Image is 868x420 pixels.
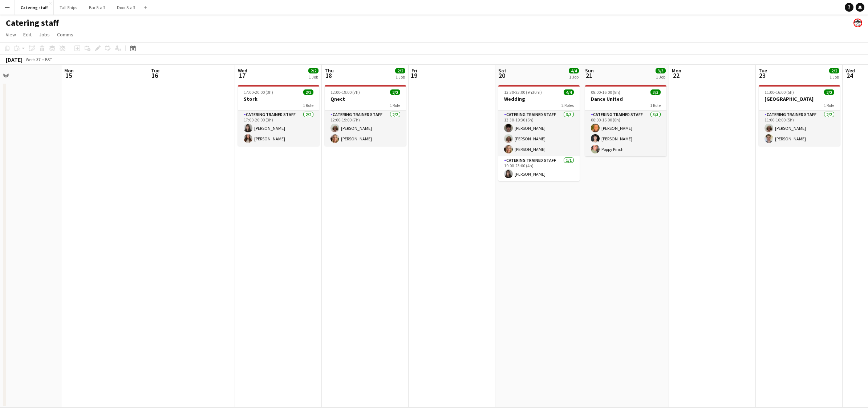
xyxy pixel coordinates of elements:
span: View [6,31,16,38]
div: [DATE] [6,56,23,63]
app-user-avatar: Beach Ballroom [853,19,862,27]
button: Door Staff [111,0,141,15]
button: Catering staff [15,0,54,15]
span: Jobs [39,31,50,38]
button: Tall Ships [54,0,83,15]
span: Comms [57,31,73,38]
div: BST [45,57,52,62]
a: Jobs [36,30,53,39]
a: View [3,30,19,39]
span: Week 37 [24,57,42,62]
a: Comms [54,30,76,39]
span: Edit [23,31,32,38]
h1: Catering staff [6,17,59,28]
a: Edit [20,30,35,39]
button: Bar Staff [83,0,111,15]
